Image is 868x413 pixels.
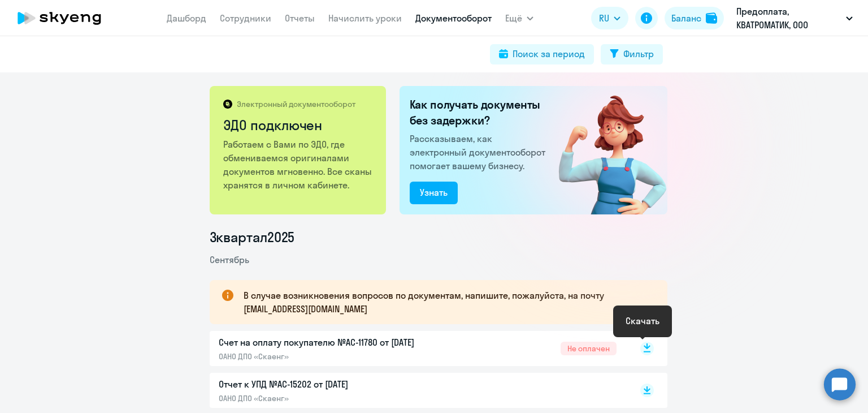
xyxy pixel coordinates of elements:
[706,12,717,24] img: balance
[599,11,609,25] span: RU
[671,11,701,25] div: Баланс
[410,182,458,204] button: Узнать
[410,132,550,173] p: Рассказываем, как электронный документооборот помогает вашему бизнесу.
[490,44,594,64] button: Поиск за период
[219,335,617,362] a: Счет на оплату покупателю №AC-11780 от [DATE]ОАНО ДПО «Скаенг»Не оплачен
[415,12,492,24] a: Документооборот
[223,137,374,192] p: Работаем с Вами по ЭДО, где обмениваемся оригиналами документов мгновенно. Все сканы хранятся в л...
[219,335,456,349] p: Счет на оплату покупателю №AC-11780 от [DATE]
[285,12,315,24] a: Отчеты
[731,5,858,32] button: Предоплата, КВАТРОМАТИК, ООО
[513,47,585,61] div: Поиск за период
[410,97,550,128] h2: Как получать документы без задержки?
[167,12,206,24] a: Дашборд
[223,116,374,134] h2: ЭДО подключен
[237,99,355,109] p: Электронный документооборот
[328,12,402,24] a: Начислить уроки
[540,86,667,214] img: connected
[591,7,628,29] button: RU
[601,44,663,64] button: Фильтр
[736,5,841,32] p: Предоплата, КВАТРОМАТИК, ООО
[219,377,456,391] p: Отчет к УПД №AC-15202 от [DATE]
[505,11,522,25] span: Ещё
[210,254,249,265] span: Сентябрь
[210,228,667,246] li: 3 квартал 2025
[665,7,724,29] button: Балансbalance
[219,393,456,403] p: ОАНО ДПО «Скаенг»
[505,7,533,29] button: Ещё
[626,314,659,328] div: Скачать
[244,289,647,316] p: В случае возникновения вопросов по документам, напишите, пожалуйста, на почту [EMAIL_ADDRESS][DOM...
[561,342,617,355] span: Не оплачен
[220,12,271,24] a: Сотрудники
[420,186,448,199] div: Узнать
[219,351,456,362] p: ОАНО ДПО «Скаенг»
[623,47,654,61] div: Фильтр
[219,377,617,403] a: Отчет к УПД №AC-15202 от [DATE]ОАНО ДПО «Скаенг»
